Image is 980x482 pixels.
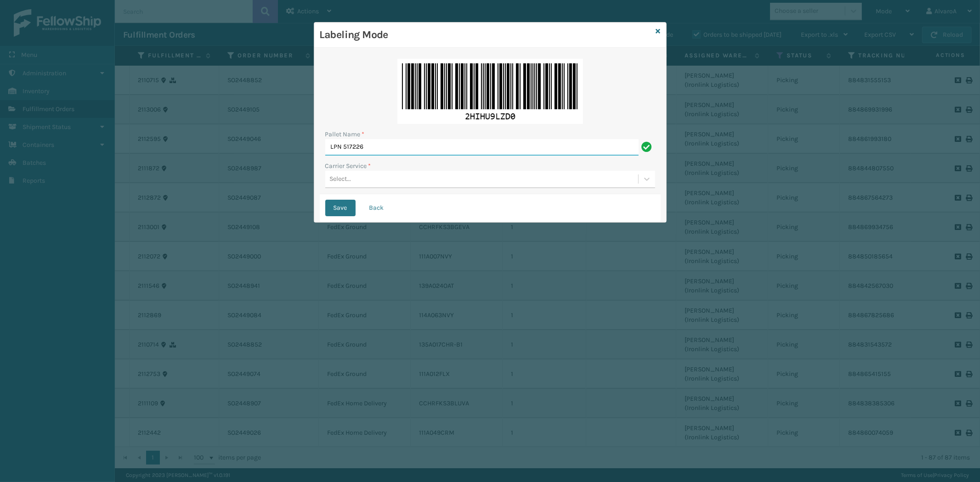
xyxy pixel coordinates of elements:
label: Pallet Name [325,129,365,139]
img: 2QgayVbX0AAAAASUVORK5CYII= [397,59,583,124]
button: Back [361,200,392,216]
button: Save [325,200,356,216]
label: Carrier Service [325,161,371,171]
div: Select... [330,174,351,184]
h3: Labeling Mode [320,28,652,42]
